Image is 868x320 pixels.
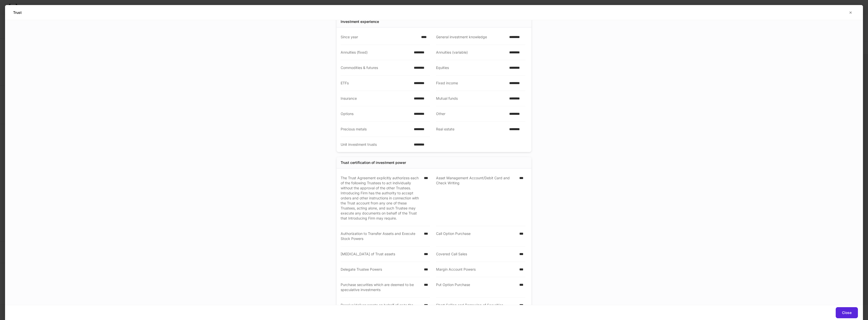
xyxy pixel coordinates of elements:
[341,127,411,132] div: Precious metals
[341,252,421,257] div: [MEDICAL_DATA] of Trust assets
[436,81,506,86] div: Fixed income
[341,267,421,272] div: Delegate Trustee Powers
[341,19,379,24] div: Investment experience
[13,10,22,15] h5: Trust
[341,50,411,55] div: Annuities (fixed)
[436,34,506,40] div: General investment knowledge
[341,282,421,292] div: Purchase securities which are deemed to be speculative investments
[341,142,411,147] div: Unit investment trusts
[436,267,516,272] div: Margin Account Powers
[341,160,406,165] div: Trust certification of investment power
[341,231,421,241] div: Authorization to Transfer Assets and Execute Stock Powers
[341,81,411,86] div: ETFs
[436,282,516,292] div: Put Option Purchase
[341,96,411,101] div: Insurance
[436,127,506,132] div: Real estate
[842,311,852,314] div: Close
[341,65,411,70] div: Commodities & futures
[436,111,506,116] div: Other
[436,175,516,221] div: Asset Management Account/Debit Card and Check Writing
[341,111,411,116] div: Options
[436,96,506,101] div: Mutual funds
[341,303,421,313] div: Receive/deliver assets on behalf of or to the Trust or Third parties
[341,34,418,40] div: Since year
[436,303,516,313] div: Short Selling and Borrowing of Securities
[341,175,421,221] div: The Trust Agreement explicitly authorizes each of the following Trustees to act individually with...
[436,65,506,70] div: Equities
[836,307,858,318] button: Close
[436,231,516,241] div: Call Option Purchase
[436,50,506,55] div: Annuities (variable)
[436,252,516,257] div: Covered Call Sales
